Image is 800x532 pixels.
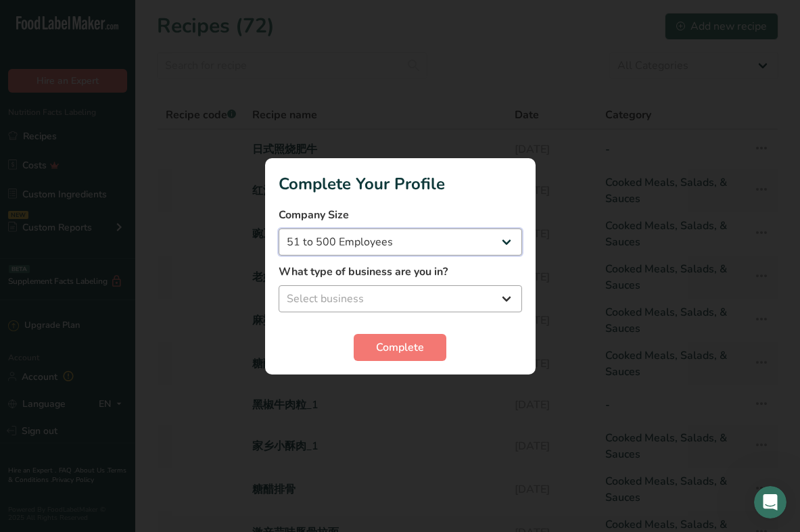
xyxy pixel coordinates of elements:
[279,172,522,196] h1: Complete Your Profile
[279,264,522,280] label: What type of business are you in?
[376,339,424,356] span: Complete
[279,207,522,223] label: Company Size
[354,334,446,361] button: Complete
[754,486,786,518] iframe: Intercom live chat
